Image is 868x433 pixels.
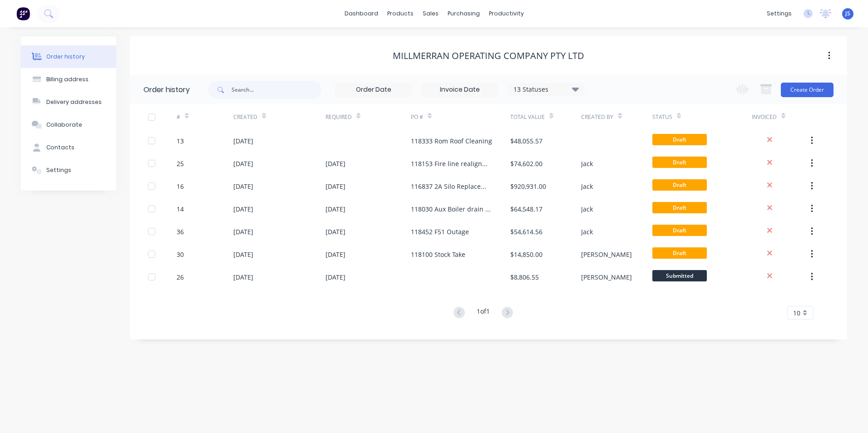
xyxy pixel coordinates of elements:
[177,250,184,259] div: 30
[510,204,542,214] div: $64,548.17
[16,7,30,20] img: Factory
[652,270,707,281] span: Submitted
[510,227,542,236] div: $54,614.56
[177,204,184,214] div: 14
[411,113,423,121] div: PO #
[233,104,325,129] div: Created
[411,250,465,259] div: 118100 Stock Take
[581,159,593,168] div: Jack
[233,113,257,121] div: Created
[411,204,492,214] div: 118030 Aux Boiler drain line
[21,45,116,68] button: Order history
[510,250,542,259] div: $14,850.00
[418,7,443,20] div: sales
[325,113,352,121] div: Required
[177,136,184,146] div: 13
[581,227,593,236] div: Jack
[510,272,539,282] div: $8,806.55
[21,68,116,91] button: Billing address
[233,227,253,236] div: [DATE]
[845,10,850,18] span: JS
[581,250,632,259] div: [PERSON_NAME]
[325,182,345,191] div: [DATE]
[233,136,253,146] div: [DATE]
[652,157,707,168] span: Draft
[652,247,707,259] span: Draft
[652,202,707,213] span: Draft
[177,227,184,236] div: 36
[46,98,102,106] div: Delivery addresses
[793,308,800,318] span: 10
[177,113,180,121] div: #
[46,121,82,129] div: Collaborate
[781,83,833,97] button: Create Order
[393,50,584,61] div: Millmerran Operating Company Pty Ltd
[340,7,383,20] a: dashboard
[762,7,796,20] div: settings
[581,182,593,191] div: Jack
[477,306,490,320] div: 1 of 1
[752,104,809,129] div: Invoiced
[510,159,542,168] div: $74,602.00
[21,136,116,159] button: Contacts
[46,166,71,174] div: Settings
[177,272,184,282] div: 26
[411,136,492,146] div: 118333 Rom Roof Cleaning
[233,159,253,168] div: [DATE]
[652,225,707,236] span: Draft
[177,159,184,168] div: 25
[581,204,593,214] div: Jack
[411,227,469,236] div: 118452 F51 Outage
[325,159,345,168] div: [DATE]
[510,136,542,146] div: $48,055.57
[325,250,345,259] div: [DATE]
[443,7,484,20] div: purchasing
[652,113,672,121] div: Status
[581,113,613,121] div: Created By
[510,113,545,121] div: Total Value
[325,104,411,129] div: Required
[325,227,345,236] div: [DATE]
[21,113,116,136] button: Collaborate
[21,159,116,182] button: Settings
[325,204,345,214] div: [DATE]
[411,159,492,168] div: 118153 Fire line realignment
[411,104,510,129] div: PO #
[143,84,190,95] div: Order history
[411,182,492,191] div: 116837 2A Silo Replacement
[508,84,584,94] div: 13 Statuses
[233,272,253,282] div: [DATE]
[510,182,546,191] div: $920,931.00
[581,104,652,129] div: Created By
[325,272,345,282] div: [DATE]
[46,53,85,61] div: Order history
[232,81,321,99] input: Search...
[484,7,528,20] div: productivity
[177,104,233,129] div: #
[422,83,498,97] input: Invoice Date
[652,134,707,145] span: Draft
[233,182,253,191] div: [DATE]
[652,104,752,129] div: Status
[752,113,777,121] div: Invoiced
[233,204,253,214] div: [DATE]
[46,143,74,152] div: Contacts
[652,179,707,191] span: Draft
[510,104,581,129] div: Total Value
[21,91,116,113] button: Delivery addresses
[233,250,253,259] div: [DATE]
[177,182,184,191] div: 16
[335,83,412,97] input: Order Date
[46,75,89,84] div: Billing address
[581,272,632,282] div: [PERSON_NAME]
[383,7,418,20] div: products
